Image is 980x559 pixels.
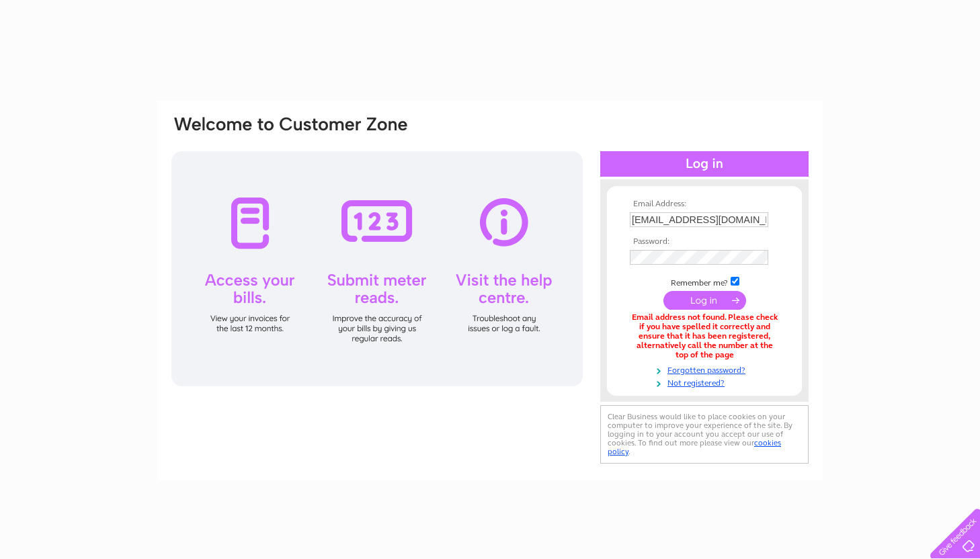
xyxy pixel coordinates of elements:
input: Submit [663,291,746,310]
td: Remember me? [626,275,782,288]
a: Forgotten password? [630,363,782,376]
a: cookies policy [608,438,781,456]
div: Clear Business would like to place cookies on your computer to improve your experience of the sit... [600,405,809,464]
a: Not registered? [630,376,782,388]
th: Password: [626,237,782,247]
div: Email address not found. Please check if you have spelled it correctly and ensure that it has bee... [630,313,779,359]
th: Email Address: [626,200,782,209]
